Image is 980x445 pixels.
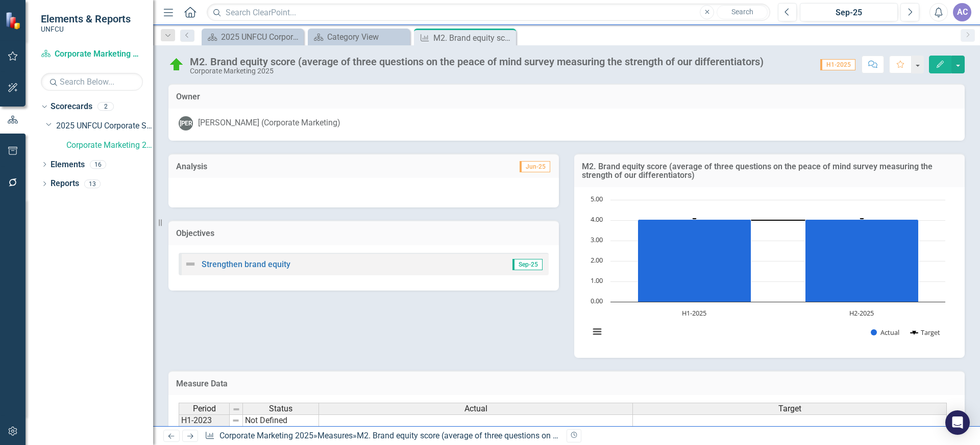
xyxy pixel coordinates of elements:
small: UNFCU [41,25,131,33]
h3: Analysis [176,162,362,171]
path: H1-2025, 4.05. Actual. [638,219,751,302]
div: [PERSON_NAME] (Corporate Marketing) [198,117,340,129]
div: Corporate Marketing 2025 [190,67,764,75]
a: Strengthen brand equity [202,259,290,269]
span: Status [269,404,292,413]
span: Period [193,404,216,413]
text: 3.00 [591,235,603,244]
div: 13 [84,179,101,188]
div: M2. Brand equity score (average of three questions on the peace of mind survey measuring the stre... [190,56,764,67]
div: 2 [97,102,114,111]
div: Sep-25 [803,7,894,19]
a: Scorecards [51,101,92,113]
td: H1-2023 [179,414,230,427]
div: M2. Brand equity score (average of three questions on the peace of mind survey measuring the stre... [433,32,513,44]
img: 8DAGhfEEPCf229AAAAAElFTkSuQmCC [232,416,240,425]
text: 2.00 [591,255,603,265]
button: Show Actual [871,328,899,337]
div: Chart. Highcharts interactive chart. [584,195,954,348]
td: Not Defined [243,414,319,427]
button: Search [717,5,768,19]
img: Not Defined [184,258,197,270]
text: 5.00 [591,194,603,203]
input: Search Below... [41,73,143,91]
button: Sep-25 [800,3,898,21]
a: 2025 UNFCU Corporate Scorecard [56,120,153,132]
h3: Objectives [176,229,551,238]
text: 4.00 [591,215,603,224]
span: Target [778,404,801,413]
text: 1.00 [591,276,603,285]
div: M2. Brand equity score (average of three questions on the peace of mind survey measuring the stre... [357,431,808,440]
div: 16 [90,160,106,169]
div: » » [205,430,559,442]
text: H1-2025 [682,308,706,318]
path: H1-2025, 4. Target. [693,218,697,222]
g: Target, series 2 of 2. Line with 2 data points. [693,218,864,222]
h3: Owner [176,92,957,101]
img: On Target [168,57,185,73]
div: 2025 UNFCU Corporate Balanced Scorecard [221,31,301,43]
a: Reports [51,178,79,190]
g: Actual, series 1 of 2. Bar series with 2 bars. [638,219,919,302]
span: Elements & Reports [41,13,131,25]
button: View chart menu, Chart [590,325,604,339]
h3: Measure Data [176,379,957,388]
span: Search [731,8,753,16]
path: H2-2025, 4. Target. [860,218,864,222]
svg: Interactive chart [584,195,950,348]
input: Search ClearPoint... [207,4,770,21]
a: Corporate Marketing 2025 [219,431,313,440]
div: [PERSON_NAME] [179,116,193,130]
div: Open Intercom Messenger [945,410,970,435]
a: Category View [310,31,407,43]
span: Sep-25 [512,259,543,270]
span: Actual [464,404,487,413]
a: Elements [51,159,85,171]
a: Corporate Marketing 2025 [66,140,153,151]
path: H2-2025, 4.05. Actual. [805,219,919,302]
a: Corporate Marketing 2025 [41,48,143,60]
span: Jun-25 [520,161,550,172]
a: 2025 UNFCU Corporate Balanced Scorecard [204,31,301,43]
a: Measures [317,431,353,440]
img: ClearPoint Strategy [5,12,23,30]
span: H1-2025 [820,59,855,70]
text: 0.00 [591,296,603,305]
div: Category View [327,31,407,43]
text: H2-2025 [849,308,874,318]
button: AC [953,3,971,21]
img: 8DAGhfEEPCf229AAAAAElFTkSuQmCC [232,405,240,413]
h3: M2. Brand equity score (average of three questions on the peace of mind survey measuring the stre... [582,162,957,180]
button: Show Target [911,328,941,337]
